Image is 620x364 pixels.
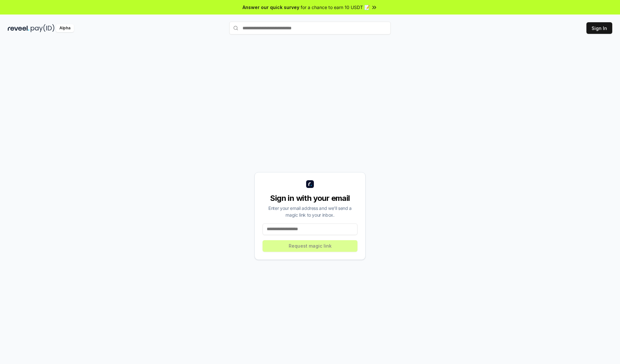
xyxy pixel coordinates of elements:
div: Alpha [56,24,74,32]
img: reveel_dark [8,24,29,32]
div: Sign in with your email [263,193,357,203]
span: for a chance to earn 10 USDT 📝 [301,4,370,11]
img: logo_small [306,180,314,188]
button: Sign In [586,22,612,34]
div: Enter your email address and we’ll send a magic link to your inbox. [263,205,357,218]
img: pay_id [31,24,55,32]
span: Answer our quick survey [243,4,299,11]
